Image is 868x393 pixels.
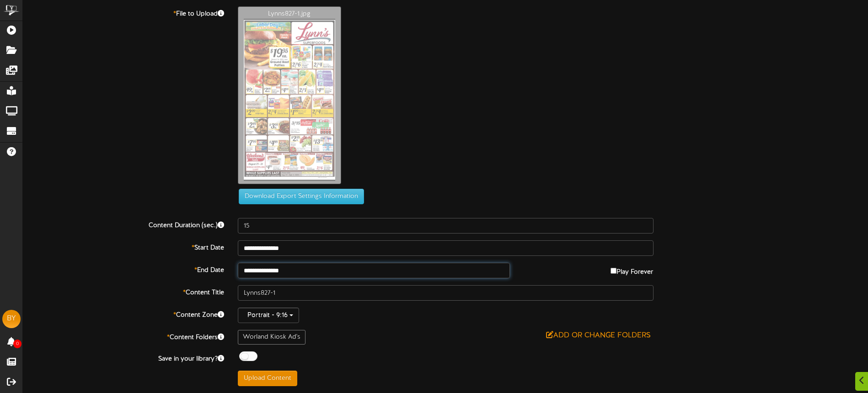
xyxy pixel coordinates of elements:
[16,330,231,342] label: Content Folders
[16,6,231,19] label: File to Upload
[2,310,21,328] div: BY
[16,285,231,297] label: Content Title
[239,189,364,204] button: Download Export Settings Information
[16,308,231,320] label: Content Zone
[611,263,653,277] label: Play Forever
[238,371,297,386] button: Upload Content
[16,218,231,230] label: Content Duration (sec.)
[238,308,299,323] button: Portrait - 9:16
[16,240,231,253] label: Start Date
[234,193,364,200] a: Download Export Settings Information
[238,330,305,345] div: Worland Kiosk Ad's
[238,285,654,301] input: Title of this Content
[611,268,616,274] input: Play Forever
[16,263,231,275] label: End Date
[13,340,21,348] span: 0
[543,330,654,341] button: Add or Change Folders
[16,351,231,364] label: Save in your library?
